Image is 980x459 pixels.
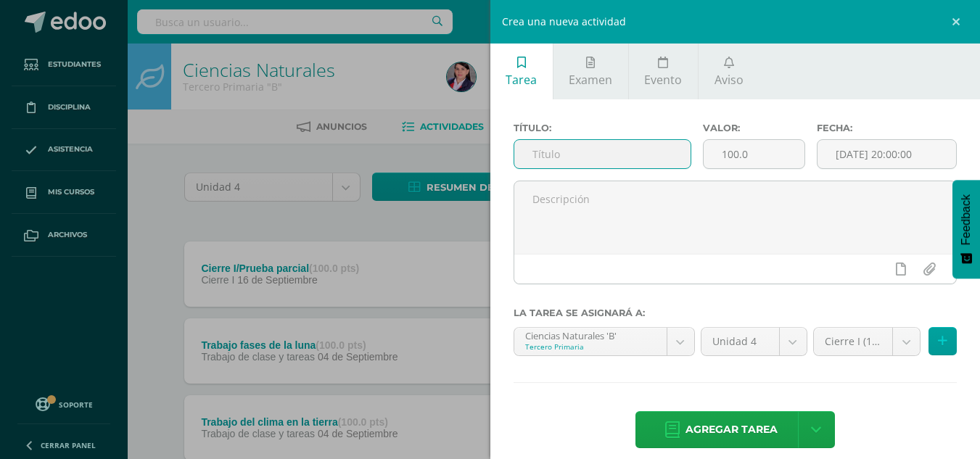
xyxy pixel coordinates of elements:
a: Ciencias Naturales 'B'Tercero Primaria [514,328,694,355]
div: Ciencias Naturales 'B' [525,328,656,342]
div: Tercero Primaria [525,342,656,352]
span: Tarea [506,72,537,88]
input: Puntos máximos [704,140,804,168]
label: Título: [514,123,691,133]
a: Tarea [490,44,553,99]
button: Feedback - Mostrar encuesta [952,180,980,278]
a: Examen [553,44,628,99]
label: La tarea se asignará a: [514,307,958,318]
input: Título [514,140,691,168]
span: Feedback [960,194,973,245]
a: Unidad 4 [701,328,807,355]
span: Unidad 4 [712,328,768,355]
span: Cierre I (10.0%) [825,328,882,355]
label: Fecha: [817,123,957,133]
a: Cierre I (10.0%) [814,328,921,355]
span: Aviso [715,72,744,88]
label: Valor: [703,123,805,133]
span: Examen [569,72,612,88]
span: Evento [644,72,682,88]
input: Fecha de entrega [818,140,956,168]
span: Agregar tarea [685,412,778,447]
a: Evento [629,44,698,99]
a: Aviso [699,44,759,99]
